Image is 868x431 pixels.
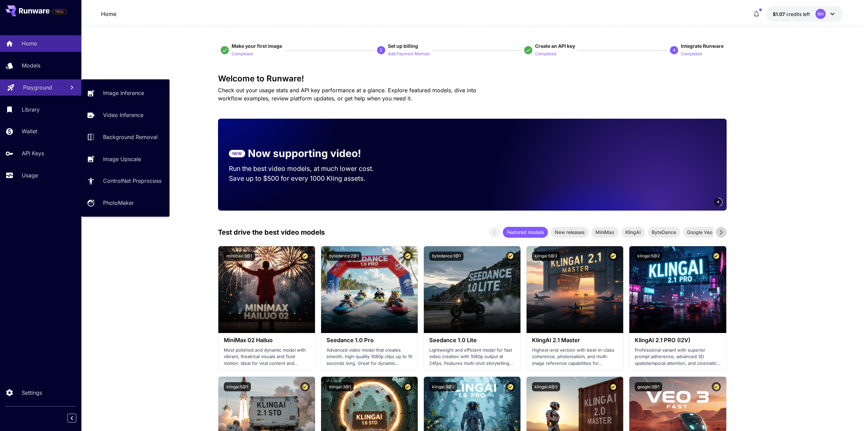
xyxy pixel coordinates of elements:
[224,347,310,367] p: Most polished and dynamic model with vibrant, theatrical visuals and fluid motion. Ideal for vira...
[629,246,726,333] img: alt
[232,43,282,49] span: Make your first image
[773,11,810,18] div: $1.06848
[232,51,253,57] p: Completed
[224,382,251,391] button: klingai:5@1
[22,149,44,157] p: API Keys
[621,229,645,236] span: KlingAI
[773,11,786,17] span: $1.07
[327,382,354,391] button: klingai:3@1
[224,252,255,261] button: minimax:3@1
[635,252,663,261] button: klingai:5@2
[532,337,618,344] h3: KlingAI 2.1 Master
[609,252,618,261] button: Certified Model – Vetted for best performance and includes a commercial license.
[635,347,721,367] p: Professional variant with superior prompt adherence, advanced 3D spatiotemporal attention, and ci...
[380,47,382,53] p: 2
[22,171,38,179] p: Usage
[532,347,618,367] p: Highest-end version with best-in-class coherence, photorealism, and multi-image reference capabil...
[327,252,361,261] button: bytedance:2@1
[388,43,418,49] span: Set up billing
[53,9,67,14] span: TRIAL
[22,61,40,70] p: Models
[103,89,144,97] p: Image Inference
[535,51,556,57] p: Completed
[635,337,721,344] h3: KlingAI 2.1 PRO (I2V)
[300,252,310,261] button: Certified Model – Vetted for best performance and includes a commercial license.
[503,229,548,236] span: Featured models
[81,85,170,101] a: Image Inference
[532,252,560,261] button: klingai:5@3
[429,382,457,391] button: klingai:3@2
[218,227,325,237] p: Test drive the best video models
[766,6,843,22] button: $1.06848
[673,47,675,53] p: 4
[506,252,515,261] button: Certified Model – Vetted for best performance and includes a commercial license.
[23,83,52,92] p: Playground
[229,164,387,174] p: Run the best video models, at much lower cost.
[506,382,515,391] button: Certified Model – Vetted for best performance and includes a commercial license.
[67,414,76,423] button: Collapse sidebar
[429,337,515,344] h3: Seedance 1.0 Lite
[103,199,134,207] p: PhotoMaker
[81,173,170,189] a: ControlNet Preprocess
[218,74,727,83] h3: Welcome to Runware!
[403,382,412,391] button: Certified Model – Vetted for best performance and includes a commercial license.
[786,11,810,17] span: credits left
[81,107,170,123] a: Video Inference
[22,389,42,397] p: Settings
[609,382,618,391] button: Certified Model – Vetted for best performance and includes a commercial license.
[218,246,315,333] img: alt
[224,337,310,344] h3: MiniMax 02 Hailuo
[403,252,412,261] button: Certified Model – Vetted for best performance and includes a commercial license.
[683,229,716,236] span: Google Veo
[22,39,37,47] p: Home
[73,412,81,424] div: Collapse sidebar
[103,133,158,141] p: Background Removal
[535,43,575,49] span: Create an API key
[232,151,242,157] p: NEW
[327,347,412,367] p: Advanced video model that creates smooth, high-quality 1080p clips up to 10 seconds long. Great f...
[551,229,589,236] span: New releases
[681,43,724,49] span: Integrate Runware
[429,252,463,261] button: bytedance:1@1
[81,195,170,211] a: PhotoMaker
[52,7,67,16] span: Add your payment card to enable full platform functionality.
[229,174,387,183] p: Save up to $500 for every 1000 Kling assets.
[22,105,40,114] p: Library
[81,151,170,167] a: Image Upscale
[248,146,361,161] p: Now supporting video!
[321,246,418,333] img: alt
[388,51,429,57] p: Add Payment Method
[81,129,170,145] a: Background Removal
[717,199,719,204] span: 4
[591,229,618,236] span: MiniMax
[101,10,116,18] p: Home
[327,337,412,344] h3: Seedance 1.0 Pro
[527,246,623,333] img: alt
[424,246,520,333] img: alt
[300,382,310,391] button: Certified Model – Vetted for best performance and includes a commercial license.
[103,177,161,185] p: ControlNet Preprocess
[815,9,826,19] div: RH
[635,382,662,391] button: google:3@1
[532,382,560,391] button: klingai:4@3
[103,111,143,119] p: Video Inference
[101,10,116,18] nav: breadcrumb
[22,127,37,135] p: Wallet
[712,252,721,261] button: Certified Model – Vetted for best performance and includes a commercial license.
[648,229,680,236] span: ByteDance
[218,87,476,102] span: Check out your usage stats and API key performance at a glance. Explore featured models, dive int...
[103,155,141,163] p: Image Upscale
[681,51,702,57] p: Completed
[429,347,515,367] p: Lightweight and efficient model for fast video creation with 1080p output at 24fps. Features mult...
[712,382,721,391] button: Certified Model – Vetted for best performance and includes a commercial license.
